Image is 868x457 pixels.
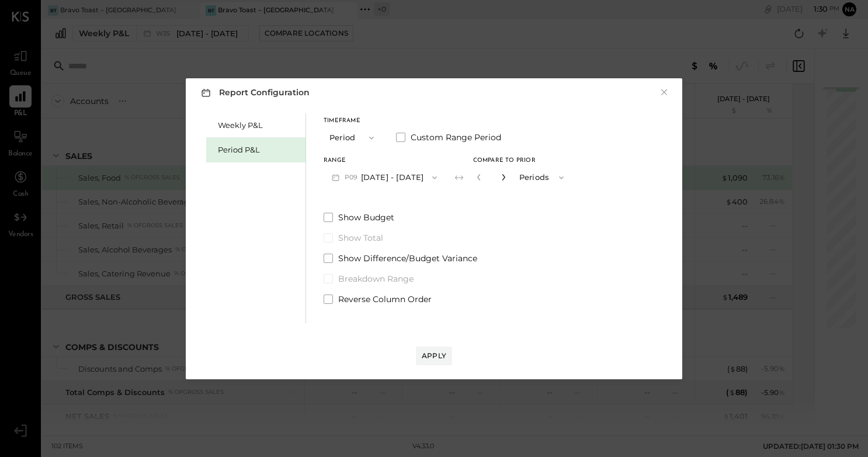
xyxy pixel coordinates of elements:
[473,158,536,164] span: Compare to Prior
[324,118,382,124] div: Timeframe
[324,127,382,148] button: Period
[422,351,446,361] div: Apply
[345,173,361,182] span: P09
[416,347,452,365] button: Apply
[199,85,310,100] h3: Report Configuration
[513,167,572,188] button: Periods
[338,232,383,244] span: Show Total
[218,144,300,155] div: Period P&L
[218,120,300,131] div: Weekly P&L
[324,167,445,188] button: P09[DATE] - [DATE]
[338,293,432,305] span: Reverse Column Order
[411,131,501,143] span: Custom Range Period
[659,86,669,98] button: ×
[338,273,414,285] span: Breakdown Range
[324,158,445,164] div: Range
[338,212,394,223] span: Show Budget
[338,252,477,264] span: Show Difference/Budget Variance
